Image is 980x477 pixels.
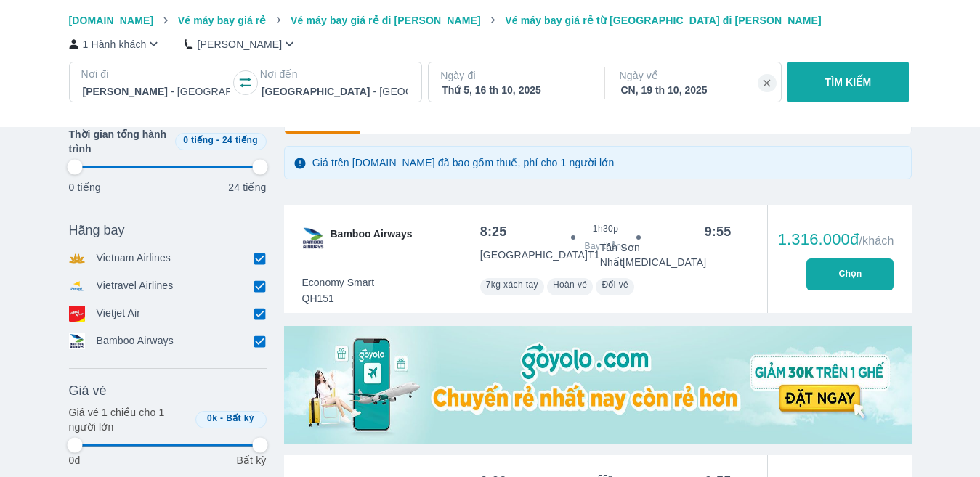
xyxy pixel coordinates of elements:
p: Giá vé 1 chiều cho 1 người lớn [69,405,190,434]
div: CN, 19 th 10, 2025 [621,83,768,97]
span: 24 tiếng [222,135,258,145]
span: 1h30p [593,223,618,235]
button: Chọn [806,258,894,290]
span: Hãng bay [69,221,125,239]
p: Nơi đến [260,67,410,81]
p: Tân Sơn Nhất [MEDICAL_DATA] [600,240,732,269]
button: TÌM KIẾM [787,62,909,102]
div: Thứ 5, 16 th 10, 2025 [442,83,588,97]
p: Vietnam Airlines [97,250,171,266]
button: 1 Hành khách [69,36,162,52]
p: Nơi đi [81,67,231,81]
p: 24 tiếng [228,180,266,195]
p: Ngày đi [440,68,590,83]
p: 1 Hành khách [83,37,147,52]
div: 8:25 [480,223,507,240]
span: Hoàn vé [553,280,588,290]
span: Bamboo Airways [331,227,413,250]
span: [DOMAIN_NAME] [69,15,154,26]
span: Giá vé [69,382,107,399]
p: Giá trên [DOMAIN_NAME] đã bao gồm thuế, phí cho 1 người lớn [312,155,615,170]
span: Economy Smart [302,275,375,290]
p: Bất kỳ [236,453,266,468]
button: [PERSON_NAME] [185,36,297,52]
div: 9:55 [705,223,732,240]
span: Vé máy bay giá rẻ từ [GEOGRAPHIC_DATA] đi [PERSON_NAME] [505,15,822,26]
div: 1.316.000đ [778,231,894,248]
nav: breadcrumb [69,13,912,28]
span: Vé máy bay giá rẻ [178,15,267,26]
p: 0 tiếng [69,180,101,195]
span: 0k [207,413,217,423]
p: Vietjet Air [97,306,141,322]
span: Vé máy bay giá rẻ đi [PERSON_NAME] [291,15,481,26]
span: - [216,135,219,145]
p: Ngày về [620,68,769,83]
span: - [220,413,223,423]
span: /khách [859,235,894,247]
p: [PERSON_NAME] [197,37,282,52]
span: 7kg xách tay [486,280,538,290]
span: Đổi vé [602,280,628,290]
img: QH [301,227,325,250]
img: media-0 [284,326,912,444]
span: Thời gian tổng hành trình [69,127,169,156]
p: Bamboo Airways [97,333,174,349]
span: 0 tiếng [183,135,214,145]
p: [GEOGRAPHIC_DATA] T1 [480,248,600,262]
span: Bất kỳ [226,413,254,423]
p: 0đ [69,453,81,468]
p: Vietravel Airlines [97,278,174,294]
span: QH151 [302,291,375,306]
p: TÌM KIẾM [825,75,872,89]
